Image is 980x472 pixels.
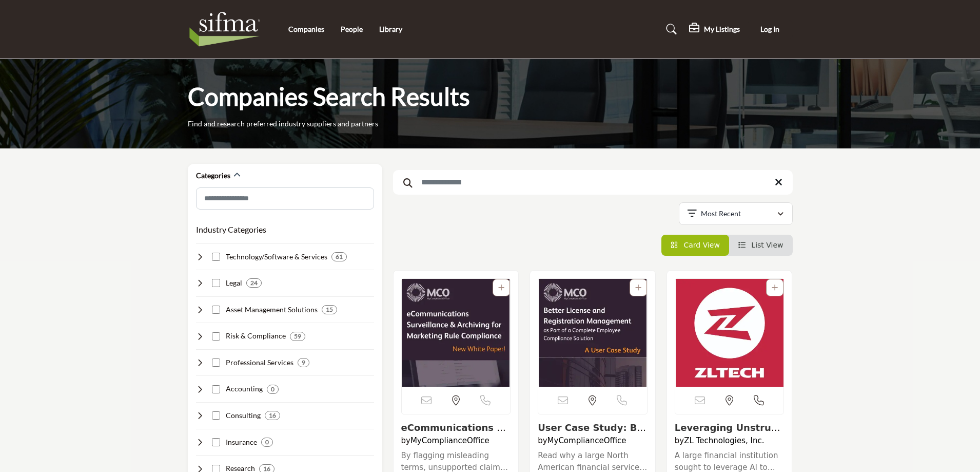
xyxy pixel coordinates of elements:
[661,235,729,256] li: Card View
[326,306,333,313] b: 15
[538,422,646,444] a: View details about mycomplianceoffice
[760,25,779,33] span: Log In
[188,119,378,129] p: Find and research preferred industry suppliers and partners
[684,436,764,445] a: ZL Technologies, Inc.
[226,278,242,288] h4: Legal: Providing legal advice, compliance support, and litigation services to securities industry...
[226,437,257,447] h4: Insurance: Offering insurance solutions to protect securities industry firms from various risks.
[538,436,648,445] h4: by
[538,279,647,387] img: User Case Study: Better License and Registration Management listing image
[402,279,511,387] img: eCommunications Surveillance & Archiving for Marketing Rule Compliance listing image
[729,235,793,256] li: List View
[196,187,374,210] input: Search Category
[265,439,269,446] b: 0
[212,332,220,341] input: Select Risk & Compliance checkbox
[393,170,793,195] input: Search Keyword
[336,253,343,260] b: 61
[212,253,220,261] input: Select Technology/Software & Services checkbox
[196,171,230,181] h2: Categories
[246,278,262,288] div: 24 Results For Legal
[341,25,363,33] a: People
[302,359,305,366] b: 9
[196,223,266,236] button: Industry Categories
[704,25,740,34] h5: My Listings
[751,241,783,249] span: List View
[226,252,327,262] h4: Technology/Software & Services: Developing and implementing technology solutions to support secur...
[772,284,778,292] a: Add To List For Resource
[288,25,324,33] a: Companies
[635,284,641,292] a: Add To List For Resource
[402,279,511,387] a: View details about mycomplianceoffice
[267,385,279,394] div: 0 Results For Accounting
[226,331,286,341] h4: Risk & Compliance: Helping securities industry firms manage risk, ensure compliance, and prevent ...
[261,438,273,447] div: 0 Results For Insurance
[538,279,647,387] a: View details about mycomplianceoffice
[498,284,504,292] a: Add To List For Resource
[675,422,780,444] a: View details about zl-technologies-inc
[294,333,301,340] b: 59
[675,279,784,387] img: Leveraging Unstructured Data for AI listing image
[226,384,263,394] h4: Accounting: Providing financial reporting, auditing, tax, and advisory services to securities ind...
[738,241,783,249] a: View List
[401,422,511,444] a: View details about mycomplianceoffice
[656,21,683,37] a: Search
[188,81,470,112] h1: Companies Search Results
[265,411,280,420] div: 16 Results For Consulting
[675,436,785,445] h4: by
[675,279,784,387] a: View details about zl-technologies-inc
[754,395,764,406] i: Open Contact Info
[689,23,740,35] div: My Listings
[226,410,261,421] h4: Consulting: Providing strategic, operational, and technical consulting services to securities ind...
[298,358,309,367] div: 9 Results For Professional Services
[701,209,741,219] p: Most Recent
[671,241,720,249] a: View Card
[226,305,318,315] h4: Asset Management Solutions: Offering investment strategies, portfolio management, and performance...
[188,9,267,50] img: Site Logo
[379,25,402,33] a: Library
[547,436,626,445] a: MyComplianceOffice
[290,332,305,341] div: 59 Results For Risk & Compliance
[250,279,258,287] b: 24
[212,358,220,367] input: Select Professional Services checkbox
[538,422,648,433] h3: User Case Study: Better License and Registration Management
[269,412,276,419] b: 16
[226,357,293,368] h4: Professional Services: Delivering staffing, training, and outsourcing services to support securit...
[212,438,220,446] input: Select Insurance checkbox
[212,279,220,287] input: Select Legal checkbox
[683,241,719,249] span: Card View
[212,306,220,314] input: Select Asset Management Solutions checkbox
[401,422,511,433] h3: eCommunications Surveillance & Archiving for Marketing Rule Compliance
[401,436,511,445] h4: by
[271,386,275,393] b: 0
[212,385,220,393] input: Select Accounting checkbox
[748,20,793,39] button: Log In
[322,305,337,314] div: 15 Results For Asset Management Solutions
[675,422,785,433] h3: Leveraging Unstructured Data for AI
[212,411,220,420] input: Select Consulting checkbox
[331,252,347,261] div: 61 Results For Technology/Software & Services
[410,436,489,445] a: MyComplianceOffice
[679,202,793,225] button: Most Recent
